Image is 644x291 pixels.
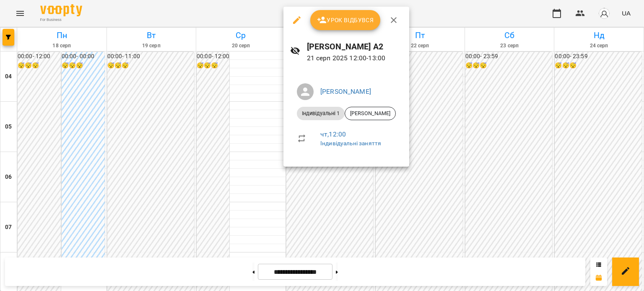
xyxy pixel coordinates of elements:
[317,15,374,25] span: Урок відбувся
[320,140,381,147] a: Індивідуальні заняття
[307,53,402,63] p: 21 серп 2025 12:00 - 13:00
[310,10,381,30] button: Урок відбувся
[307,40,402,53] h6: [PERSON_NAME] А2
[320,130,346,138] a: чт , 12:00
[320,88,371,95] a: [PERSON_NAME]
[345,107,396,120] div: [PERSON_NAME]
[345,110,395,117] span: [PERSON_NAME]
[297,110,345,117] span: Індивідуальні 1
